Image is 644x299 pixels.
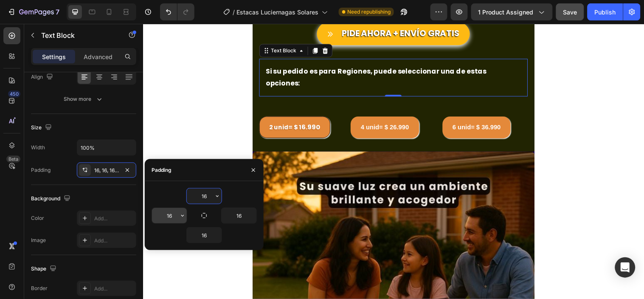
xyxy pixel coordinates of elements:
[77,140,136,155] input: Auto
[42,52,66,61] p: Settings
[315,101,364,108] strong: 6 unid= $ 36.990
[478,8,534,17] span: 1 product assigned
[222,99,270,111] div: Rich Text Editor. Editing area: main
[202,3,322,15] strong: PIDE AHORA + ENVÍO GRATIS
[563,9,577,16] span: Save
[143,24,644,299] iframe: Design area
[222,208,256,223] input: Auto
[148,100,180,109] strong: = $ 16.990
[64,95,104,103] div: Show more
[8,91,20,97] div: 450
[211,94,281,117] a: Rich Text Editor. Editing area: main
[6,156,20,162] div: Beta
[31,144,45,151] div: Width
[471,3,553,20] button: 1 product assigned
[129,101,148,109] strong: 2 unid
[31,214,44,222] div: Color
[129,23,158,31] div: Text Block
[31,91,136,107] button: Show more
[305,94,374,117] a: Rich Text Editor. Editing area: main
[94,215,134,222] div: Add...
[595,8,616,17] div: Publish
[125,42,385,67] p: Si su pedido es para Regiones, puede seleccionar una de estas opciones:
[160,3,194,20] div: Undo/Redo
[94,285,134,293] div: Add...
[233,8,235,17] span: /
[31,193,72,205] div: Background
[31,166,51,174] div: Padding
[315,99,364,111] div: Rich Text Editor. Editing area: main
[347,8,391,16] span: Need republishing
[152,166,172,174] div: Padding
[118,94,191,117] button: <p><span style="font-size:14px;"><strong>2 unid</strong></span><span style="font-size:15px;"><str...
[129,99,180,111] div: Rich Text Editor. Editing area: main
[3,3,63,20] button: 7
[31,236,46,244] div: Image
[236,8,318,17] span: Estacas Luciernagas Solares
[118,35,391,74] div: Rich Text Editor. Editing area: main
[56,7,59,17] p: 7
[588,3,623,20] button: Publish
[31,263,58,275] div: Shape
[187,188,222,204] input: Auto
[152,208,187,223] input: Auto
[84,52,112,61] p: Advanced
[31,71,55,83] div: Align
[41,30,113,40] p: Text Block
[31,285,48,292] div: Border
[556,3,584,20] button: Save
[615,257,636,278] div: Open Intercom Messenger
[222,101,270,108] strong: 4 unid= $ 26.990
[187,228,222,243] input: Auto
[94,237,134,245] div: Add...
[94,167,119,174] div: 16, 16, 16, 16
[31,122,53,134] div: Size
